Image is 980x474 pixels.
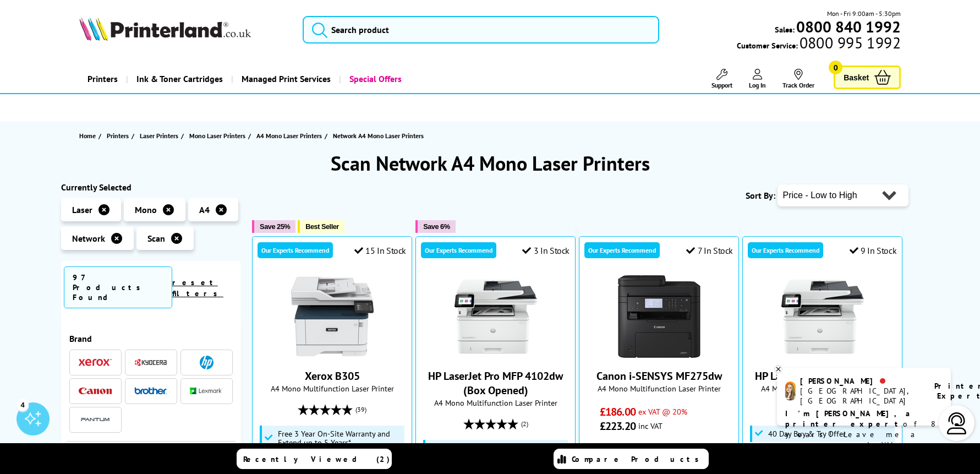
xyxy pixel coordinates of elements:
span: £223.20 [600,419,636,433]
input: Search product [303,16,659,43]
img: HP LaserJet Pro MFP 4102dw [781,275,864,358]
img: user-headset-light.svg [946,412,968,434]
a: Mono Laser Printers [189,130,248,141]
div: Our Experts Recommend [748,242,823,258]
span: Customer Service: [737,37,901,51]
span: 97 Products Found [64,266,172,308]
img: Xerox [79,358,112,366]
a: Recently Viewed (2) [237,449,392,469]
a: Printers [107,130,132,141]
a: Xerox [79,356,112,369]
img: HP LaserJet Pro MFP 4102dw (Box Opened) [455,275,537,358]
b: 0800 840 1992 [796,17,901,37]
span: Printers [107,130,129,141]
img: HP [200,356,213,369]
div: 15 In Stock [354,245,406,256]
span: (2) [521,413,528,434]
img: Kyocera [134,358,167,367]
img: Canon i-SENSYS MF275dw [618,275,700,358]
a: HP LaserJet Pro MFP 4102dw (Box Opened) [455,349,537,360]
span: Laser [72,204,92,215]
span: Scan [147,233,165,244]
a: HP LaserJet Pro MFP 4102dw [755,369,890,383]
span: Sort By: [746,190,775,201]
a: HP LaserJet Pro MFP 4102dw [781,349,864,360]
a: A4 Mono Laser Printers [256,130,325,141]
img: Printerland Logo [79,17,251,41]
img: Canon [79,388,112,395]
a: Support [711,69,732,89]
span: 0800 995 1992 [798,37,901,48]
span: £186.00 [600,405,636,419]
a: reset filters [172,277,223,298]
a: Printerland Logo [79,17,289,43]
span: Support [711,81,732,89]
a: Canon i-SENSYS MF275dw [618,349,700,360]
img: Pantum [79,413,112,426]
div: 3 In Stock [522,245,570,256]
div: Our Experts Recommend [584,242,660,258]
div: [PERSON_NAME] [800,376,921,386]
a: Canon [79,384,112,398]
span: A4 Mono Multifunction Laser Printer [748,383,896,394]
span: Save 6% [423,222,450,231]
div: Currently Selected [61,182,242,193]
a: Home [79,130,98,141]
span: ex VAT @ 20% [638,406,687,417]
span: Compare Products [572,454,705,464]
span: A4 Mono Multifunction Laser Printer [421,397,570,408]
img: Xerox B305 [291,275,374,358]
a: Lexmark [190,384,223,398]
a: Xerox B305 [291,349,374,360]
span: Free 3 Year On-Site Warranty and Extend up to 5 Years* [278,429,402,447]
span: Mono [135,204,157,215]
span: Sales: [775,24,795,35]
a: Compare Products [554,449,709,469]
span: Laser Printers [140,130,178,141]
a: Managed Print Services [231,65,339,93]
a: Log In [749,69,766,89]
li: 2.9p per mono page [600,442,718,461]
a: Laser Printers [140,130,181,141]
span: Network [72,233,105,244]
a: Brother [134,384,167,398]
button: Save 6% [415,220,455,233]
span: inc VAT [638,421,663,431]
b: I'm [PERSON_NAME], a printer expert [785,408,913,429]
span: A4 Mono Multifunction Laser Printer [585,383,733,394]
img: Lexmark [190,388,223,394]
img: amy-livechat.png [785,382,796,401]
span: 0 [829,61,842,74]
div: Our Experts Recommend [421,242,496,258]
button: Best Seller [298,220,344,233]
span: Mon - Fri 9:00am - 5:30pm [827,8,901,19]
button: Save 25% [252,220,295,233]
div: 4 [17,399,29,411]
span: Basket [844,70,869,85]
a: 0800 840 1992 [795,21,901,32]
a: Printers [79,65,126,93]
a: Xerox B305 [305,369,360,383]
div: [GEOGRAPHIC_DATA], [GEOGRAPHIC_DATA] [800,386,921,406]
a: HP LaserJet Pro MFP 4102dw (Box Opened) [428,369,563,397]
h1: Scan Network A4 Mono Laser Printers [61,150,919,176]
span: Best Seller [305,222,339,231]
div: 9 In Stock [850,245,897,256]
span: Mono Laser Printers [189,130,245,141]
a: Track Order [782,69,814,89]
a: Ink & Toner Cartridges [126,65,231,93]
a: Canon i-SENSYS MF275dw [596,369,722,383]
div: Our Experts Recommend [258,242,333,258]
span: Save 25% [260,222,290,231]
p: of 8 years! Leave me a message and I'll respond ASAP [785,408,943,461]
span: Recently Viewed (2) [243,454,390,464]
span: Network A4 Mono Laser Printers [333,132,424,140]
a: Special Offers [339,65,410,93]
span: A4 Mono Laser Printers [256,130,322,141]
span: A4 [199,204,210,215]
a: Kyocera [134,356,167,369]
a: Basket 0 [834,66,901,89]
div: 7 In Stock [686,245,733,256]
span: Log In [749,81,766,89]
